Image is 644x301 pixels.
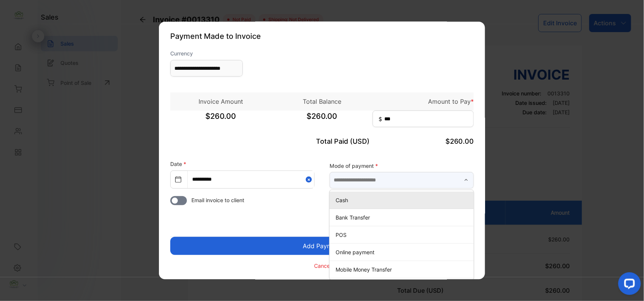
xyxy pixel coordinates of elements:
label: Currency [170,50,243,58]
button: Close [306,171,314,188]
label: Date [170,161,186,167]
label: Mode of payment [330,162,474,170]
p: Mobile Money Transfer [336,266,471,273]
span: $260.00 [170,111,271,130]
span: $260.00 [445,138,474,146]
iframe: LiveChat chat widget [612,269,644,301]
p: Cash [336,196,471,204]
p: Total Paid (USD) [271,137,373,147]
p: Online payment [336,248,471,256]
span: Email invoice to client [191,197,244,204]
span: $260.00 [271,111,373,130]
p: Amount to Pay [373,97,474,106]
p: Total Balance [271,97,373,106]
p: Bank Transfer [336,213,471,221]
span: $ [379,115,382,123]
p: Invoice Amount [170,97,271,106]
button: Add Payment [170,237,474,255]
p: POS [336,231,471,239]
p: Payment Made to Invoice [170,31,474,42]
p: Cancel [314,262,331,270]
